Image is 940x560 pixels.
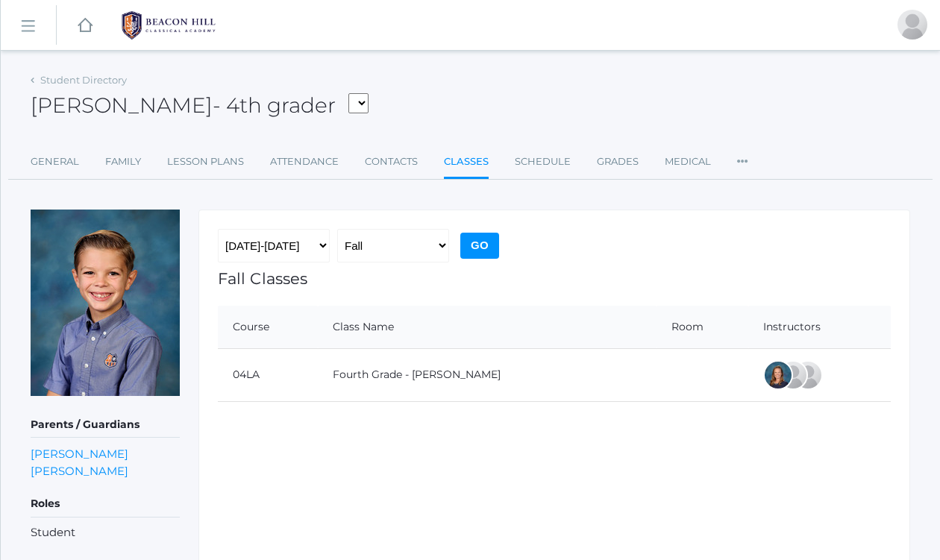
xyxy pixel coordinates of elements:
[31,462,128,479] a: [PERSON_NAME]
[31,147,79,177] a: General
[31,491,180,517] h5: Roles
[897,10,927,40] div: Heather Bernardi
[218,306,318,349] th: Course
[218,270,891,287] h1: Fall Classes
[31,210,180,396] img: James Bernardi
[105,147,141,177] a: Family
[333,368,501,381] a: Fourth Grade - [PERSON_NAME]
[460,233,499,259] input: Go
[31,445,128,462] a: [PERSON_NAME]
[793,360,823,390] div: Heather Porter
[318,306,657,349] th: Class Name
[31,412,180,438] h5: Parents / Guardians
[657,306,748,349] th: Room
[665,147,711,177] a: Medical
[270,147,339,177] a: Attendance
[113,7,225,44] img: BHCALogos-05-308ed15e86a5a0abce9b8dd61676a3503ac9727e845dece92d48e8588c001991.png
[763,360,793,390] div: Ellie Bradley
[365,147,418,177] a: Contacts
[213,92,336,118] span: - 4th grader
[597,147,639,177] a: Grades
[167,147,244,177] a: Lesson Plans
[515,147,571,177] a: Schedule
[31,94,369,117] h2: [PERSON_NAME]
[748,306,891,349] th: Instructors
[218,348,318,401] td: 04LA
[40,74,127,86] a: Student Directory
[444,147,489,179] a: Classes
[778,360,808,390] div: Lydia Chaffin
[31,524,180,541] li: Student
